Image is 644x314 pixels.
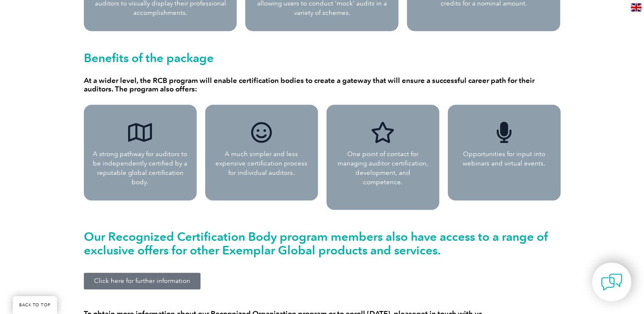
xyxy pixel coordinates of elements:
[631,3,641,11] img: en
[84,230,561,257] h2: Our Recognized Certification Body program members also have access to a range of exclusive offers...
[13,296,57,314] a: BACK TO TOP
[94,278,190,284] span: Click here for further information
[84,51,561,65] h2: Benefits of the package
[601,271,622,293] img: contact-chat.png
[456,149,552,168] p: Opportunities for input into webinars and virtual events.
[84,76,561,93] h4: At a wider level, the RCB program will enable certification bodies to create a gateway that will ...
[84,273,200,289] a: Click here for further information
[335,149,431,187] p: One point of contact for managing auditor certification, development, and competence.
[92,149,188,187] p: A strong pathway for auditors to be independently certified by a reputable global certification b...
[214,149,309,177] p: A much simpler and less expensive certification process for individual auditors.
